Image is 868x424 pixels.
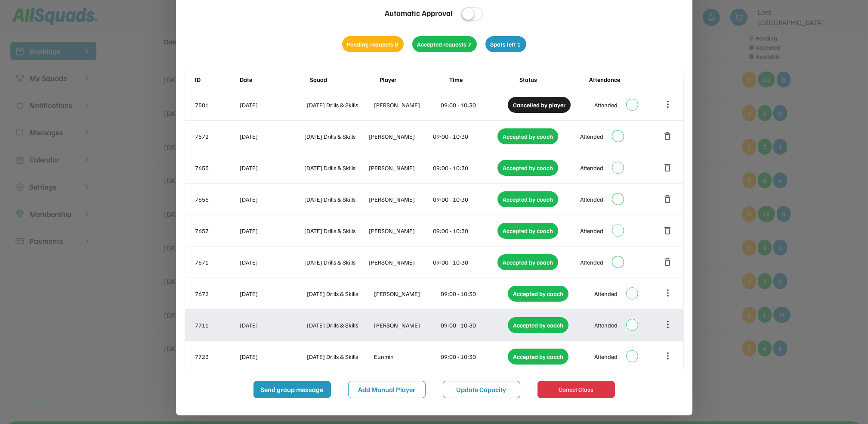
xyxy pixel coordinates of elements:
div: [DATE] [240,100,306,109]
div: 09:00 - 10:30 [441,100,507,109]
div: 7657 [195,226,238,235]
div: [DATE] [240,163,303,172]
div: ID [195,75,238,84]
div: [PERSON_NAME] [369,226,432,235]
div: 09:00 - 10:30 [433,163,496,172]
button: delete [663,257,673,267]
div: [DATE] [240,352,306,361]
div: [DATE] [240,289,306,298]
div: [DATE] [240,195,303,204]
div: [PERSON_NAME] [369,132,432,141]
div: [PERSON_NAME] [369,163,432,172]
div: 09:00 - 10:30 [441,321,507,330]
div: Status [519,75,587,84]
div: Attended [580,258,603,267]
button: delete [663,131,673,141]
div: [DATE] [240,226,303,235]
div: 7711 [195,321,238,330]
div: Spots left 1 [485,36,526,52]
div: Accepted by coach [508,349,568,365]
button: delete [663,194,673,204]
div: Attendance [589,75,657,84]
div: [PERSON_NAME] [374,321,439,330]
div: Accepted by coach [508,286,568,302]
div: [DATE] Drills & Skills [307,352,372,361]
div: Cancelled by player [508,97,571,113]
div: Automatic Approval [385,7,453,19]
div: [DATE] Drills & Skills [304,258,367,267]
button: delete [663,162,673,173]
div: 7572 [195,132,238,141]
div: Attended [594,352,618,361]
div: [PERSON_NAME] [369,195,432,204]
div: [PERSON_NAME] [374,100,439,109]
div: Squad [310,75,378,84]
div: Accepted by coach [497,254,558,270]
div: Accepted by coach [497,223,558,239]
div: [DATE] [240,132,303,141]
div: Accepted by coach [497,160,558,176]
button: Cancel Class [537,381,615,398]
div: [DATE] Drills & Skills [307,100,372,109]
div: 7655 [195,163,238,172]
div: 7672 [195,289,238,298]
div: Attended [594,289,618,298]
div: Date [240,75,308,84]
div: Attended [580,195,603,204]
div: [PERSON_NAME] [374,289,439,298]
div: Pending requests 0 [342,36,404,52]
div: 09:00 - 10:30 [433,226,496,235]
div: 09:00 - 10:30 [433,132,496,141]
button: Send group message [253,381,331,398]
div: [DATE] Drills & Skills [307,321,372,330]
div: [DATE] [240,321,306,330]
div: 7501 [195,100,238,109]
button: Add Manual Player [348,381,426,398]
div: Accepted requests 7 [412,36,477,52]
div: 7656 [195,195,238,204]
div: [DATE] Drills & Skills [304,163,367,172]
button: delete [663,225,673,236]
div: Eunmin [374,352,439,361]
div: Accepted by coach [497,128,558,144]
div: [DATE] Drills & Skills [304,195,367,204]
div: 09:00 - 10:30 [441,289,507,298]
div: 7671 [195,258,238,267]
div: 09:00 - 10:30 [441,352,507,361]
div: Accepted by coach [508,317,568,333]
div: [DATE] Drills & Skills [304,226,367,235]
div: Accepted by coach [497,191,558,207]
div: Attended [594,321,618,330]
div: Attended [580,226,603,235]
div: Player [380,75,448,84]
div: Attended [580,163,603,172]
div: [DATE] Drills & Skills [304,132,367,141]
div: Attended [580,132,603,141]
div: 09:00 - 10:30 [433,195,496,204]
div: [DATE] [240,258,303,267]
div: [PERSON_NAME] [369,258,432,267]
div: 09:00 - 10:30 [433,258,496,267]
button: Update Capacity [443,381,520,398]
div: [DATE] Drills & Skills [307,289,372,298]
div: 7723 [195,352,238,361]
div: Attended [594,100,618,109]
div: Time [449,75,517,84]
